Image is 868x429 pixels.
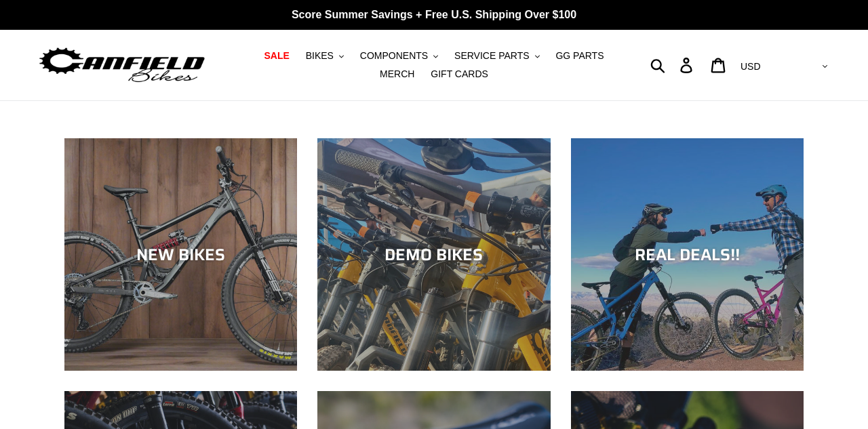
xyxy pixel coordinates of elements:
img: Canfield Bikes [37,44,207,87]
span: MERCH [380,68,414,80]
a: NEW BIKES [64,138,297,371]
a: DEMO BIKES [317,138,550,371]
span: BIKES [306,50,334,62]
a: REAL DEALS!! [571,138,804,371]
div: REAL DEALS!! [571,245,804,264]
button: SERVICE PARTS [448,47,546,65]
button: BIKES [299,47,351,65]
span: SERVICE PARTS [454,50,529,62]
a: GIFT CARDS [424,65,495,83]
button: COMPONENTS [353,47,445,65]
a: MERCH [373,65,421,83]
span: GIFT CARDS [431,68,488,80]
span: GG PARTS [555,50,604,62]
a: GG PARTS [549,47,610,65]
span: SALE [264,50,289,62]
a: SALE [257,47,296,65]
span: COMPONENTS [360,50,428,62]
div: NEW BIKES [64,245,297,264]
div: DEMO BIKES [317,245,550,264]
